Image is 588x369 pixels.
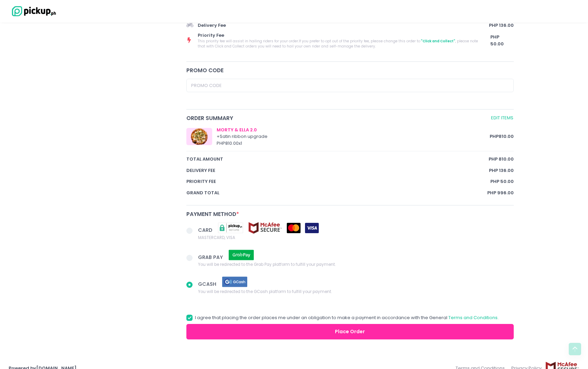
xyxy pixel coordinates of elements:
span: Delivery Fee [198,22,487,29]
span: You will be redirected to the GCash platform to fulfill your payment. [198,288,332,295]
button: Place Order [186,324,514,339]
input: Promo Code [186,79,514,92]
span: Order Summary [186,114,489,122]
div: PHP 810.00 x 1 [217,140,490,147]
span: PHP 996.00 [487,189,514,196]
img: logo [9,5,57,17]
span: Grand total [186,189,487,196]
span: Delivery Fee [186,167,489,174]
span: PHP 50.00 [490,178,514,185]
label: I agree that placing the order places me under an obligation to make a payment in accordance with... [186,314,499,321]
span: PHP 810.00 [490,133,514,140]
div: MORTY & ELLA 2.0 [217,127,490,133]
img: grab pay [224,249,259,261]
span: PHP 50.00 [490,34,514,47]
span: You will be redirected to the Grab Pay platform to fulfill your payment. [198,261,336,268]
span: GRAB PAY [198,253,224,260]
span: Priority Fee [198,32,479,39]
span: CARD [198,227,214,234]
span: Priority Fee [186,178,490,185]
span: total amount [186,156,489,163]
img: mastercard [287,223,301,233]
img: gcash [218,276,252,288]
img: mcafee-secure [248,222,282,234]
span: MASTERCARD, VISA [198,234,319,241]
div: + Satin ribbon upgrade [217,133,490,140]
a: Terms and Conditions [448,314,498,321]
img: pickupsecure [214,222,248,234]
span: GCASH [198,281,218,287]
span: PHP 136.00 [489,22,514,29]
a: Edit Items [491,114,514,122]
span: This priority fee will assist in hailing riders for your order. If you prefer to opt out of the p... [198,39,479,49]
div: Payment Method [186,210,514,218]
span: PHP 136.00 [489,167,514,174]
img: visa [305,223,319,233]
span: PHP 810.00 [489,156,514,163]
div: Promo code [186,66,514,74]
span: "Click and Collect" [420,39,455,44]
